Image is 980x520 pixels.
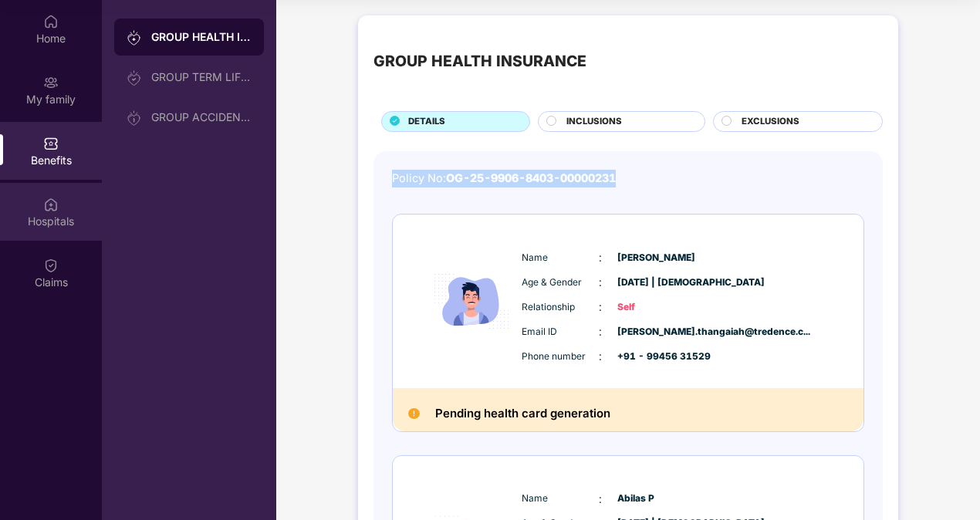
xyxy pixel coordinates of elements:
[522,349,599,364] span: Phone number
[151,111,252,123] div: GROUP ACCIDENTAL INSURANCE
[43,136,59,151] img: svg+xml;base64,PHN2ZyBpZD0iQmVuZWZpdHMiIHhtbG5zPSJodHRwOi8vd3d3LnczLm9yZy8yMDAwL3N2ZyIgd2lkdGg9Ij...
[151,29,252,45] div: GROUP HEALTH INSURANCE
[43,14,59,29] img: svg+xml;base64,PHN2ZyBpZD0iSG9tZSIgeG1sbnM9Imh0dHA6Ly93d3cudzMub3JnLzIwMDAvc3ZnIiB3aWR0aD0iMjAiIG...
[617,275,694,290] span: [DATE] | [DEMOGRAPHIC_DATA]
[599,323,602,340] span: :
[617,325,694,339] span: [PERSON_NAME].thangaiah@tredence.c...
[599,348,602,365] span: :
[43,75,59,90] img: svg+xml;base64,PHN2ZyB3aWR0aD0iMjAiIGhlaWdodD0iMjAiIHZpZXdCb3g9IjAgMCAyMCAyMCIgZmlsbD0ibm9uZSIgeG...
[617,251,694,265] span: [PERSON_NAME]
[408,115,445,129] span: DETAILS
[425,238,518,365] img: icon
[435,404,610,424] h2: Pending health card generation
[392,170,616,187] div: Policy No:
[599,274,602,291] span: :
[522,325,599,339] span: Email ID
[446,171,616,184] span: OG-25-9906-8403-00000231
[617,349,694,364] span: +91 - 99456 31529
[522,275,599,290] span: Age & Gender
[151,71,252,83] div: GROUP TERM LIFE INSURANCE
[599,491,602,508] span: :
[742,115,799,129] span: EXCLUSIONS
[617,491,694,506] span: Abilas P
[599,249,602,266] span: :
[522,491,599,506] span: Name
[43,197,59,212] img: svg+xml;base64,PHN2ZyBpZD0iSG9zcGl0YWxzIiB4bWxucz0iaHR0cDovL3d3dy53My5vcmcvMjAwMC9zdmciIHdpZHRoPS...
[566,115,622,129] span: INCLUSIONS
[373,49,586,73] div: GROUP HEALTH INSURANCE
[599,299,602,316] span: :
[617,300,694,315] span: Self
[43,258,59,273] img: svg+xml;base64,PHN2ZyBpZD0iQ2xhaW0iIHhtbG5zPSJodHRwOi8vd3d3LnczLm9yZy8yMDAwL3N2ZyIgd2lkdGg9IjIwIi...
[127,30,142,46] img: svg+xml;base64,PHN2ZyB3aWR0aD0iMjAiIGhlaWdodD0iMjAiIHZpZXdCb3g9IjAgMCAyMCAyMCIgZmlsbD0ibm9uZSIgeG...
[522,251,599,265] span: Name
[127,110,142,126] img: svg+xml;base64,PHN2ZyB3aWR0aD0iMjAiIGhlaWdodD0iMjAiIHZpZXdCb3g9IjAgMCAyMCAyMCIgZmlsbD0ibm9uZSIgeG...
[522,300,599,315] span: Relationship
[127,70,142,86] img: svg+xml;base64,PHN2ZyB3aWR0aD0iMjAiIGhlaWdodD0iMjAiIHZpZXdCb3g9IjAgMCAyMCAyMCIgZmlsbD0ibm9uZSIgeG...
[408,408,420,420] img: Pending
